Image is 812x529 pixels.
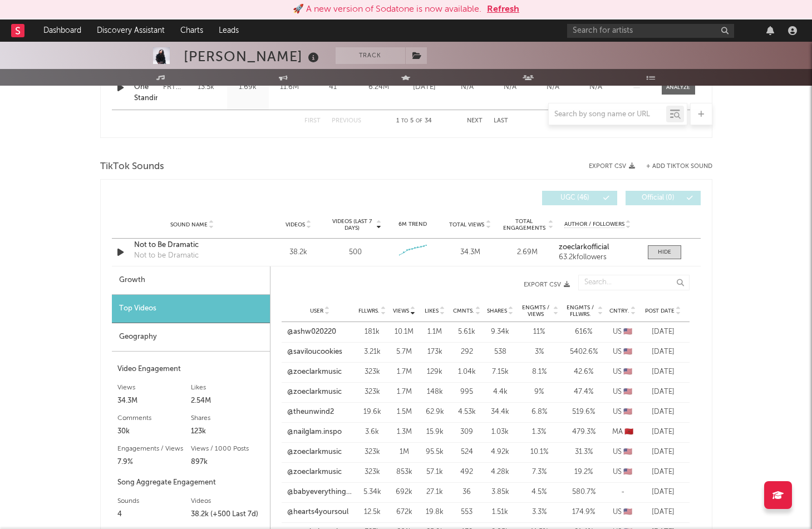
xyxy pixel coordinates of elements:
div: [PERSON_NAME] [184,47,322,66]
div: 519.6 % [564,407,603,418]
div: [DATE] [642,447,684,458]
div: 1.3M [392,427,417,438]
div: 1M [392,447,417,458]
div: 36 [453,487,481,498]
button: Official(0) [626,191,701,205]
span: 🇺🇸 [623,328,632,335]
div: 10.1 % [520,447,559,458]
div: 41 [313,82,352,93]
div: Sounds [117,495,191,508]
span: 🇺🇸 [623,408,632,416]
button: Export CSV [589,163,635,170]
span: Views [393,308,409,314]
div: 10.1M [392,327,417,338]
div: 692k [392,487,417,498]
div: Song Aggregate Engagement [117,476,264,490]
span: 🇺🇸 [623,348,632,355]
div: [DATE] [642,387,684,398]
div: 6.8 % [520,407,559,418]
a: @saviloucookies [287,347,342,358]
div: 1.7M [392,387,417,398]
div: N/A [577,82,614,93]
a: Leads [211,19,247,42]
span: Post Date [645,308,675,314]
input: Search for artists [567,24,734,38]
div: 42.6 % [564,367,603,378]
div: 3.21k [358,347,386,358]
a: @zoeclarkmusic [287,467,342,478]
div: 323k [358,387,386,398]
span: Cntry. [609,308,629,314]
div: 5.61k [453,327,481,338]
span: Total Views [449,221,484,228]
div: 7.15k [486,367,514,378]
div: [DATE] [406,82,443,93]
div: 181k [358,327,386,338]
div: 1.7M [392,367,417,378]
a: @babyeverything01 [287,487,353,498]
div: 19.2 % [564,467,603,478]
div: Likes [191,381,264,394]
div: US [609,327,637,338]
div: Views / 1000 Posts [191,442,264,456]
div: Not to be Dramatic [134,250,199,261]
div: US [609,347,637,358]
div: 34.3M [117,394,191,408]
div: 47.4 % [564,387,603,398]
span: 🇺🇸 [623,368,632,375]
a: Not to Be Dramatic [134,240,250,251]
div: US [609,367,637,378]
span: Videos [286,221,305,228]
span: Official ( 0 ) [633,195,684,201]
div: [DATE] [642,427,684,438]
div: 538 [486,347,514,358]
div: 34.4k [486,407,514,418]
div: 13.5k [188,82,224,93]
div: US [609,507,637,518]
div: 30k [117,425,191,438]
div: Top Videos [112,295,270,323]
div: 62.9k [422,407,447,418]
div: N/A [534,82,572,93]
a: @zoeclarkmusic [287,387,342,398]
div: 6M Trend [387,220,439,229]
a: Last One Standing [134,71,158,104]
div: 95.5k [422,447,447,458]
span: User [310,308,323,314]
div: 129k [422,367,447,378]
a: Dashboard [36,19,89,42]
div: [DATE] [642,487,684,498]
div: US [609,447,637,458]
div: Videos [191,495,264,508]
div: 15.9k [422,427,447,438]
div: [DATE] [642,347,684,358]
div: 12.5k [358,507,386,518]
div: 3 % [520,347,559,358]
div: Video Engagement [117,363,264,376]
div: 1.04k [453,367,481,378]
span: Videos (last 7 days) [329,218,375,231]
div: 148k [422,387,447,398]
div: 123k [191,425,264,438]
div: 27.1k [422,487,447,498]
div: 1.69k [230,82,266,93]
div: 9 % [520,387,559,398]
div: 7.3 % [520,467,559,478]
div: 3.6k [358,427,386,438]
div: 309 [453,427,481,438]
div: 1.5M [392,407,417,418]
div: 323k [358,467,386,478]
span: Fllwrs. [358,308,380,314]
div: Engagements / Views [117,442,191,456]
div: 38.2k (+500 Last 7d) [191,508,264,521]
div: 5.7M [392,347,417,358]
input: Search by song name or URL [549,110,666,119]
div: Growth [112,266,270,295]
div: 9.34k [486,327,514,338]
div: 🚀 A new version of Sodatone is now available. [293,3,481,16]
div: 616 % [564,327,603,338]
div: US [609,407,637,418]
div: 19.8k [422,507,447,518]
div: 479.3 % [564,427,603,438]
